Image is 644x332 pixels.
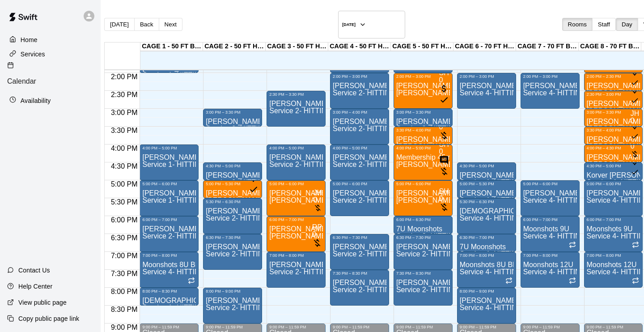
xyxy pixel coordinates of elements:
div: 4:30 PM – 5:00 PM [587,164,640,168]
span: 5:30 PM [109,198,140,206]
span: Service 2- HITTING TUNNEL RENTAL - 50ft Baseball [142,232,313,240]
div: 2:00 PM – 2:30 PM: Carson Hooks [584,73,643,91]
span: Service 4- HITTING TUNNEL RENTAL - 70ft Baseball [460,268,630,276]
div: 6:00 PM – 7:00 PM [269,217,323,222]
div: 4:00 PM – 5:00 PM [396,146,450,150]
div: CAGE 6 - 70 FT HIT TRAX [453,43,516,51]
div: 4:00 PM – 5:00 PM [269,146,323,150]
div: 4:00 PM – 5:00 PM [142,146,196,150]
span: 0 [439,148,443,155]
div: 7:00 PM – 8:00 PM: Moonshots 8U Black [140,252,199,288]
button: Staff [592,18,616,31]
div: 5:00 PM – 6:00 PM [333,182,386,186]
div: 5:00 PM – 6:00 PM [396,182,450,186]
span: 4:30 PM [109,162,140,170]
div: 4:00 PM – 4:30 PM: John Havird 30min 1:1 pitching Lesson (ages under 10yrs old) [584,145,643,162]
span: Service 2- HITTING TUNNEL RENTAL - 50ft Baseball [206,125,376,132]
div: 2:00 PM – 3:00 PM: Service 4- HITTING TUNNEL RENTAL - 70ft Baseball [457,73,516,109]
span: 9:00 PM [109,323,140,331]
div: 6:00 PM – 6:30 PM: 7U Moonshots [394,216,453,234]
div: 5:00 PM – 6:00 PM: Rudy Sanchez [140,180,199,216]
p: View public page [18,298,67,307]
span: Recurring event [569,278,576,285]
button: Day [616,18,638,31]
span: Service 2- HITTING TUNNEL RENTAL - 50ft Baseball [206,250,376,258]
div: John Havird [631,110,640,117]
span: Recurring event [569,242,576,250]
div: Rocky Parra [312,224,322,231]
div: 7:00 PM – 8:00 PM [269,253,323,258]
div: 7:00 PM – 8:00 PM [523,253,577,258]
span: Service 2- HITTING TUNNEL RENTAL - 50ft Baseball [396,232,567,240]
svg: No customers have paid [631,150,640,159]
p: Availability [21,96,51,105]
span: 0 [312,230,316,238]
div: 7:30 PM – 8:30 PM: Service 2- HITTING TUNNEL RENTAL - 50ft Baseball [330,270,389,306]
div: CAGE 3 - 50 FT HYBRID BB/SB [266,43,328,51]
div: 7:30 PM – 8:30 PM [396,271,450,276]
div: 4:30 PM – 5:00 PM: Service 4- HITTING TUNNEL RENTAL - 70ft Baseball [584,162,643,180]
p: Help Center [18,282,52,291]
div: 5:00 PM – 5:30 PM [206,182,259,186]
div: 3:00 PM – 3:30 PM [587,110,640,115]
button: Rooms [562,18,593,31]
span: 0 [439,123,443,131]
span: All customers have paid [631,89,640,106]
span: Recurring event [632,278,639,285]
span: [PERSON_NAME] - 1:1 60 min Softball Pitching / Hitting instruction [269,232,482,240]
svg: No customers have paid [312,238,322,248]
div: 6:30 PM – 7:30 PM [396,235,450,240]
div: 3:00 PM – 3:30 PM [396,110,450,115]
div: 6:00 PM – 7:00 PM: Moonshots 9U [521,216,580,252]
div: 3:30 PM – 4:00 PM: Connor Pichette [584,127,643,145]
svg: No customers have paid [314,204,322,213]
div: 8:00 PM – 9:00 PM: Landon MCBRIDE [203,288,262,323]
div: 2:00 PM – 3:00 PM [333,74,386,79]
div: 4:30 PM – 5:00 PM [206,164,259,168]
div: Scott Hairston [439,188,449,195]
button: [DATE] [104,18,135,31]
div: John Havird [314,189,322,196]
span: Service 2- HITTING TUNNEL RENTAL - 50ft Baseball [269,107,440,115]
h6: [DATE] [342,22,356,27]
span: JH [314,189,322,196]
svg: No customers have paid [439,202,449,212]
div: 7:00 PM – 8:00 PM: Service 2- HITTING TUNNEL RENTAL - 50ft Baseball [267,252,326,288]
span: 8:30 PM [109,306,140,313]
span: Scott Hairston [439,69,449,84]
div: 3:30 PM – 4:00 PM [587,128,640,132]
div: CAGE 4 - 50 FT HYBRID BB/SB [328,43,391,51]
span: Service 1- HITTING TUNNEL RENTAL - 50ft Baseball w/ Auto/Manual Feeder [142,161,388,168]
div: 2:30 PM – 3:00 PM: Hudson Hooks [584,91,643,109]
span: Scott Hairston [439,188,449,202]
div: 4:30 PM – 5:00 PM: Isaiah Delviken [457,162,516,180]
span: [PERSON_NAME] - 1:1 60 min Baseball Hitting instruction [396,89,581,97]
span: Service 2- HITTING TUNNEL RENTAL - 50ft Baseball [269,268,440,276]
div: CAGE 8 - 70 FT BB (w/ pitching mound) [579,43,641,51]
div: 7:00 PM – 8:00 PM [460,253,513,258]
span: Service 2- HITTING TUNNEL RENTAL - 50ft Baseball [396,286,567,294]
div: 3:00 PM – 3:30 PM: Connor Pichette [203,109,262,127]
div: 6:30 PM – 7:00 PM: 7U Moonshots [457,234,516,252]
div: Scott Hairston [439,69,449,77]
div: 5:00 PM – 6:00 PM: Scott Hairston - 1:1 60 min Baseball Hitting instruction [394,180,453,216]
div: 5:00 PM – 6:00 PM [587,182,640,186]
div: 6:00 PM – 7:00 PM: Moonshots 9U [584,216,643,252]
span: 7:30 PM [109,270,140,277]
span: Service 4- HITTING TUNNEL RENTAL - 70ft Baseball [460,250,630,258]
span: Service 2- HITTING TUNNEL RENTAL - 50ft Baseball [333,286,503,294]
span: Service 2- HITTING TUNNEL RENTAL - 50ft Baseball [333,196,503,204]
div: 2:00 PM – 3:00 PM [523,74,577,79]
div: 6:00 PM – 7:00 PM [142,217,196,222]
div: 5:00 PM – 6:00 PM: Service 4- HITTING TUNNEL RENTAL - 70ft Baseball [521,180,580,216]
div: 5:00 PM – 6:00 PM: Miranda Buckley [267,180,326,216]
div: 5:00 PM – 5:30 PM [460,182,513,186]
span: Service 4- HITTING TUNNEL RENTAL - 70ft Baseball [142,268,313,276]
span: All customers have paid [631,160,640,178]
span: 8:00 PM [109,288,140,295]
span: SH [439,187,449,195]
div: 3:00 PM – 4:00 PM [333,110,386,115]
span: All customers have paid [631,124,640,142]
div: 8:00 PM – 9:00 PM [206,289,259,294]
div: 6:30 PM – 7:30 PM: Service 2- HITTING TUNNEL RENTAL - 50ft Baseball [330,234,389,270]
